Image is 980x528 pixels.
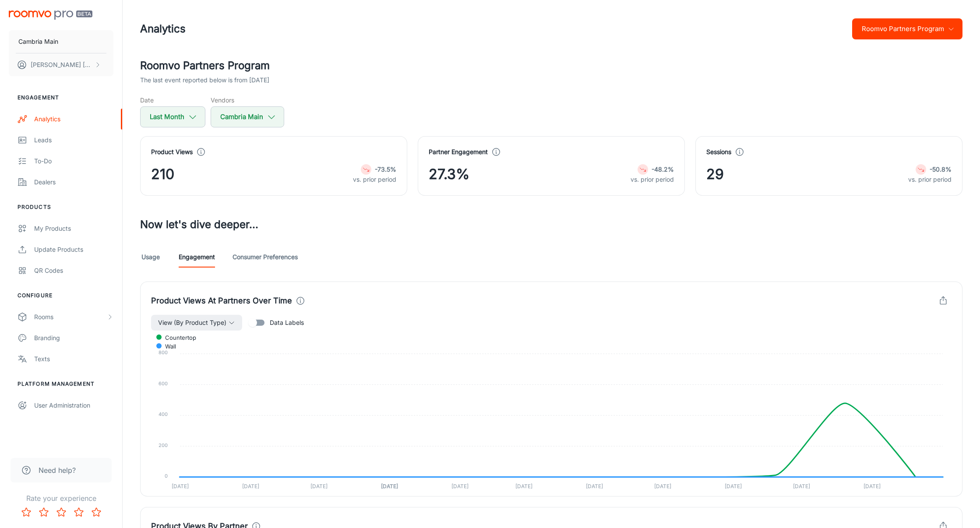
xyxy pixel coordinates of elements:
tspan: [DATE] [451,483,469,489]
p: vs. prior period [631,175,674,184]
button: [PERSON_NAME] [PERSON_NAME] [9,53,113,76]
h5: Vendors [211,95,284,105]
button: Last Month [140,106,205,127]
p: vs. prior period [353,175,396,184]
span: Countertop [159,334,196,341]
div: Update Products [34,245,113,254]
strong: -73.5% [375,165,396,173]
span: 29 [706,164,724,185]
a: Usage [140,246,161,268]
h4: Partner Engagement [429,147,488,157]
tspan: 400 [159,411,168,417]
button: Rate 2 star [35,503,53,521]
tspan: [DATE] [725,483,742,489]
button: Rate 3 star [53,503,70,521]
h2: Roomvo Partners Program [140,58,962,74]
div: My Products [34,224,113,233]
span: Need help? [39,465,76,475]
p: [PERSON_NAME] [PERSON_NAME] [31,60,92,70]
tspan: [DATE] [654,483,671,489]
h4: Product Views [151,147,193,157]
tspan: [DATE] [515,483,532,489]
span: Data Labels [270,318,304,327]
h4: Sessions [706,147,731,157]
span: 210 [151,164,174,185]
div: Rooms [34,312,106,322]
tspan: [DATE] [310,483,328,489]
div: To-do [34,156,113,166]
button: Rate 5 star [88,503,105,521]
button: Cambria Main [9,30,113,53]
strong: -50.8% [930,165,952,173]
p: Cambria Main [18,37,58,46]
tspan: 200 [159,442,168,448]
tspan: [DATE] [381,483,398,489]
p: The last event reported below is from [DATE] [140,75,269,85]
tspan: [DATE] [793,483,810,489]
a: Engagement [179,246,215,268]
tspan: 800 [159,349,168,356]
tspan: [DATE] [172,483,189,489]
tspan: [DATE] [864,483,881,489]
div: Leads [34,135,113,145]
button: Rate 4 star [70,503,88,521]
div: Branding [34,333,113,343]
tspan: 0 [165,473,168,479]
div: Texts [34,354,113,364]
button: View (By Product Type) [151,315,242,331]
span: View (By Product Type) [158,317,226,328]
p: vs. prior period [908,175,952,184]
tspan: [DATE] [242,483,259,489]
button: Roomvo Partners Program [852,18,962,39]
div: Dealers [34,177,113,187]
h4: Product Views At Partners Over Time [151,295,292,307]
span: Wall [159,342,176,350]
a: Consumer Preferences [233,246,298,268]
strong: -48.2% [652,165,674,173]
button: Rate 1 star [18,503,35,521]
h5: Date [140,95,205,105]
h3: Now let's dive deeper... [140,217,962,232]
tspan: 600 [159,380,168,387]
h1: Analytics [140,21,186,37]
p: Rate your experience [7,493,115,503]
button: Cambria Main [211,106,284,127]
img: Roomvo PRO Beta [9,11,92,20]
div: Analytics [34,114,113,124]
div: QR Codes [34,266,113,275]
div: User Administration [34,401,113,410]
tspan: [DATE] [586,483,603,489]
span: 27.3% [429,164,469,185]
